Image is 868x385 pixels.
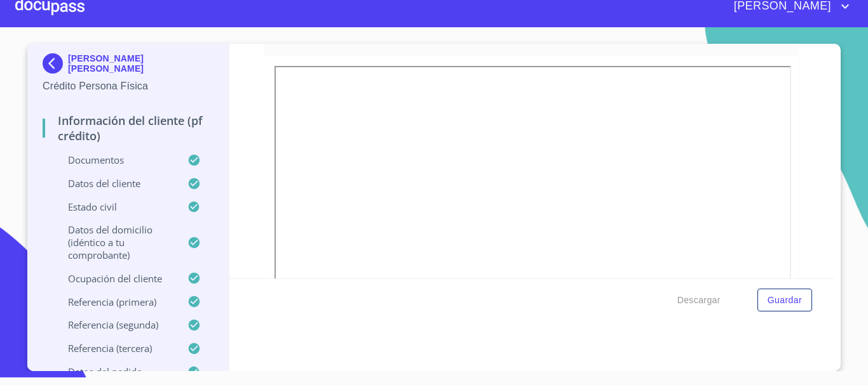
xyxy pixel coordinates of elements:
[672,289,726,312] button: Descargar
[43,296,187,308] p: Referencia (primera)
[43,272,187,285] p: Ocupación del Cliente
[43,200,187,213] p: Estado Civil
[43,342,187,355] p: Referencia (tercera)
[43,53,214,79] div: [PERSON_NAME] [PERSON_NAME]
[757,289,812,312] button: Guardar
[68,53,214,74] p: [PERSON_NAME] [PERSON_NAME]
[43,177,187,190] p: Datos del cliente
[677,292,721,308] span: Descargar
[43,365,187,378] p: Datos del pedido
[43,113,214,143] p: Información del cliente (PF crédito)
[43,153,187,166] p: Documentos
[43,223,187,261] p: Datos del domicilio (idéntico a tu comprobante)
[768,292,802,308] span: Guardar
[43,318,187,331] p: Referencia (segunda)
[43,79,214,94] p: Crédito Persona Física
[43,53,68,74] img: Docupass spot blue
